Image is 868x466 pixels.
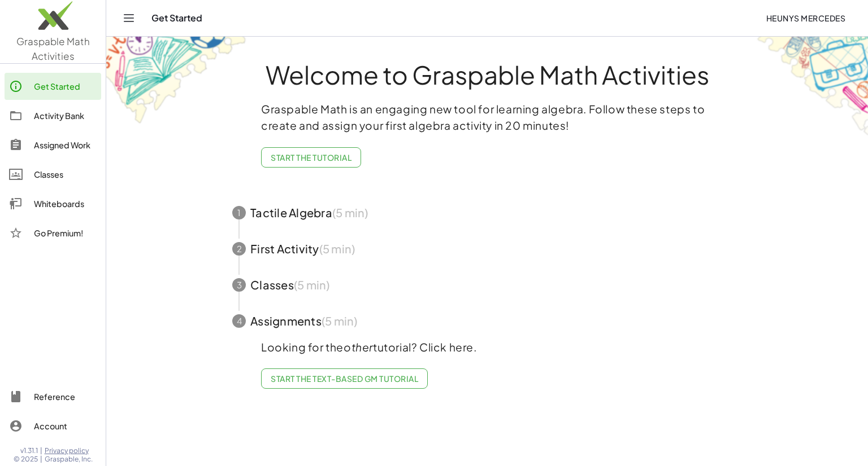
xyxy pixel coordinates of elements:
button: 4Assignments(5 min) [219,303,756,339]
div: Assigned Work [34,138,97,152]
a: Privacy policy [45,446,93,455]
div: Account [34,419,97,433]
div: Reference [34,390,97,403]
span: Start the Text-based GM Tutorial [271,373,418,384]
span: heunys mercedes [766,13,845,23]
span: v1.31.1 [20,446,38,455]
a: Reference [5,383,101,410]
span: Start the Tutorial [271,152,351,162]
div: Go Premium! [34,226,97,240]
span: Graspable Math Activities [16,35,90,62]
button: 3Classes(5 min) [219,267,756,303]
button: 1Tactile Algebra(5 min) [219,195,756,231]
button: heunys mercedes [757,8,854,28]
div: 4 [232,314,246,328]
span: | [40,446,42,455]
div: 1 [232,206,246,219]
img: get-started-bg-ul-Ceg4j33I.png [106,36,248,125]
a: Get Started [5,73,101,100]
h1: Welcome to Graspable Math Activities [211,61,763,87]
a: Activity Bank [5,102,101,129]
div: 3 [232,278,246,292]
a: Start the Text-based GM Tutorial [261,368,428,389]
a: Classes [5,161,101,188]
p: Looking for the tutorial? Click here. [261,339,713,355]
a: Whiteboards [5,190,101,217]
div: Activity Bank [34,109,97,122]
a: Assigned Work [5,131,101,159]
p: Graspable Math is an engaging new tool for learning algebra. Follow these steps to create and ass... [261,101,713,134]
span: © 2025 [14,455,38,464]
em: other [344,340,373,354]
button: Toggle navigation [120,9,138,27]
button: 2First Activity(5 min) [219,231,756,267]
button: Start the Tutorial [261,147,361,168]
div: 2 [232,242,246,256]
span: | [40,455,42,464]
a: Account [5,412,101,439]
span: Graspable, Inc. [45,455,93,464]
div: Whiteboards [34,197,97,210]
div: Classes [34,168,97,181]
div: Get Started [34,80,97,93]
